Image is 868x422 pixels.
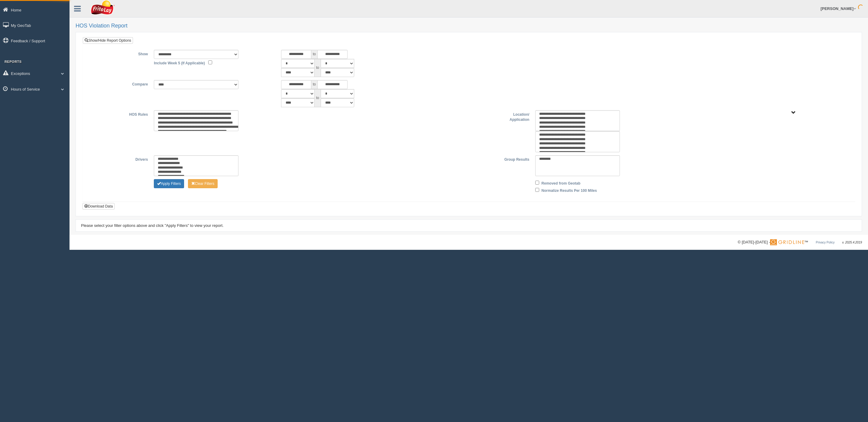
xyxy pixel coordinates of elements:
[770,239,804,245] img: Gridline
[842,241,862,244] span: v. 2025.4.2019
[738,239,862,246] div: © [DATE]-[DATE] - ™
[154,59,205,66] label: Include Week 5 (If Applicable)
[315,59,321,77] span: to
[311,80,317,89] span: to
[76,23,862,29] h2: HOS Violation Report
[469,155,532,163] label: Group Results
[87,50,151,57] label: Show
[816,241,834,244] a: Privacy Policy
[87,80,151,87] label: Compare
[542,186,597,194] label: Normalize Results Per 100 Miles
[154,179,184,188] button: Change Filter Options
[83,37,133,44] a: Show/Hide Report Options
[469,110,532,123] label: Location/ Application
[87,155,151,163] label: Drivers
[315,89,321,107] span: to
[311,50,317,59] span: to
[83,203,115,210] button: Download Data
[81,223,224,228] span: Please select your filter options above and click "Apply Filters" to view your report.
[87,110,151,118] label: HOS Rules
[188,179,218,188] button: Change Filter Options
[542,179,581,186] label: Removed from Geotab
